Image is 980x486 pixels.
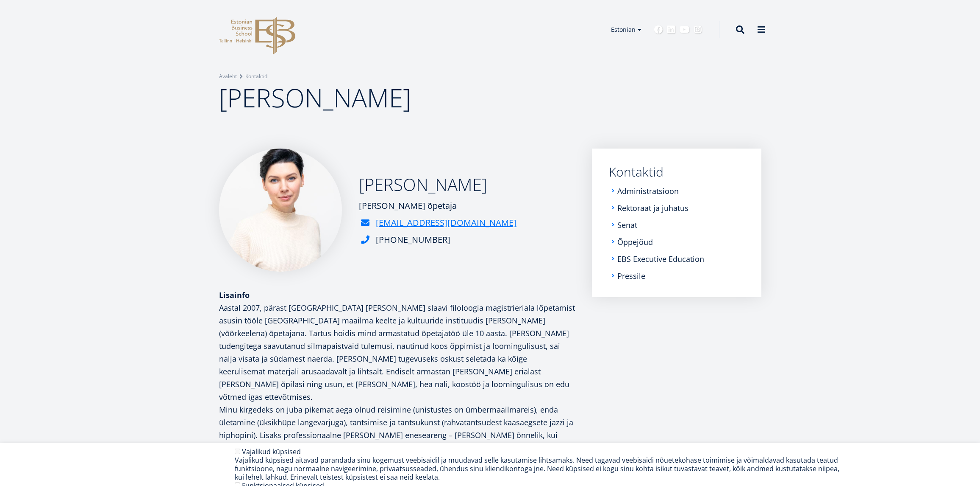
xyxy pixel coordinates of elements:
a: Instagram [694,25,702,34]
div: Vajalikud küpsised aitavad parandada sinu kogemust veebisaidil ja muudavad selle kasutamise lihts... [235,456,841,481]
img: a [219,149,342,272]
a: Kontaktid [245,72,267,81]
a: Kontaktid [609,166,744,178]
p: Aastal 2007, pärast [GEOGRAPHIC_DATA] [PERSON_NAME] slaavi filoloogia magistrieriala lõpetamist a... [219,301,575,467]
a: Administratsioon [617,187,679,195]
h2: [PERSON_NAME] [359,174,516,195]
a: [EMAIL_ADDRESS][DOMAIN_NAME] [376,216,516,229]
div: [PHONE_NUMBER] [376,233,450,246]
label: Vajalikud küpsised [242,447,301,456]
a: Youtube [680,25,689,34]
a: Õppejõud [617,238,653,246]
div: [PERSON_NAME] õpetaja [359,199,516,212]
a: EBS Executive Education [617,255,704,263]
a: Facebook [654,25,663,34]
a: Senat [617,221,637,229]
span: [PERSON_NAME] [219,80,411,115]
a: Rektoraat ja juhatus [617,204,688,212]
a: Avaleht [219,72,237,81]
div: Lisainfo [219,289,575,301]
a: Pressile [617,272,645,280]
a: Linkedin [667,25,675,34]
